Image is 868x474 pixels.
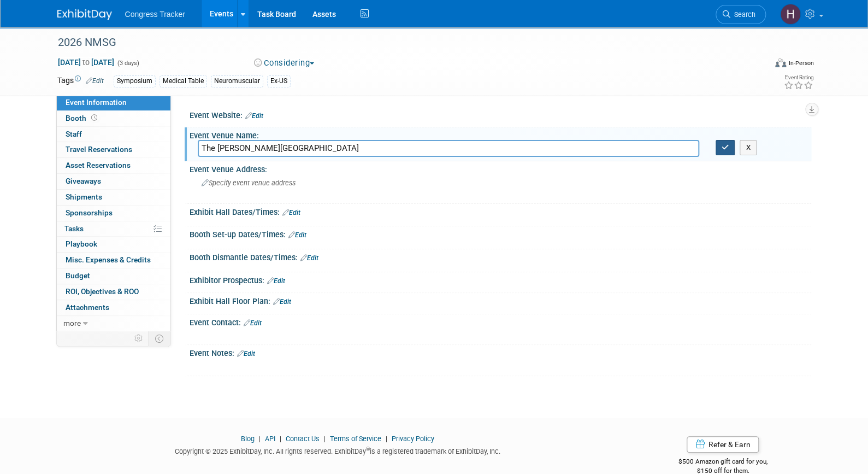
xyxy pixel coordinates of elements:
td: Personalize Event Tab Strip [129,331,149,346]
span: Staff [66,130,82,138]
div: Event Venue Name: [190,127,811,141]
div: Event Contact: [190,314,811,329]
a: Privacy Policy [392,435,434,443]
img: ExhibitDay [57,9,112,20]
a: Asset Reservations [57,158,170,173]
sup: ® [366,446,370,452]
a: Refer & Earn [687,436,759,453]
a: API [265,435,275,443]
a: Budget [57,268,170,284]
span: (3 days) [116,60,139,67]
td: Toggle Event Tabs [148,331,170,346]
img: Format-Inperson.png [775,58,786,67]
span: | [383,435,390,443]
div: 2026 NMSG [54,33,749,52]
a: Edit [288,231,306,239]
span: Sponsorships [66,208,113,217]
span: Budget [66,271,90,280]
span: | [321,435,328,443]
div: Event Notes: [190,345,811,359]
div: Exhibit Hall Floor Plan: [190,293,811,307]
a: Contact Us [286,435,320,443]
span: Travel Reservations [66,145,132,154]
div: In-Person [788,59,813,67]
span: Attachments [66,303,109,312]
div: Event Website: [190,107,811,121]
a: Edit [282,209,300,216]
a: Blog [241,435,255,443]
a: Giveaways [57,174,170,189]
span: Giveaways [66,177,101,185]
a: more [57,316,170,331]
span: Event Information [66,98,127,107]
a: Travel Reservations [57,142,170,157]
span: Misc. Expenses & Credits [66,255,151,264]
span: to [81,58,91,67]
a: ROI, Objectives & ROO [57,284,170,300]
div: Ex-US [267,75,291,87]
a: Tasks [57,221,170,237]
a: Terms of Service [330,435,381,443]
span: more [63,319,81,327]
span: | [277,435,284,443]
a: Shipments [57,190,170,205]
a: Edit [86,77,104,85]
a: Edit [245,112,263,120]
span: Specify event venue address [202,179,296,187]
span: | [256,435,263,443]
a: Edit [300,254,318,262]
span: Booth [66,114,99,122]
span: Search [730,10,755,19]
div: Medical Table [160,75,207,87]
a: Booth [57,111,170,126]
a: Attachments [57,300,170,315]
a: Event Information [57,95,170,110]
a: Edit [237,350,255,358]
a: Edit [244,319,262,327]
span: Tasks [64,224,84,233]
div: Booth Set-up Dates/Times: [190,226,811,241]
button: X [740,140,757,155]
div: Booth Dismantle Dates/Times: [190,249,811,264]
a: Staff [57,127,170,142]
span: Congress Tracker [125,10,185,19]
button: Considering [250,57,318,69]
div: Copyright © 2025 ExhibitDay, Inc. All rights reserved. ExhibitDay is a registered trademark of Ex... [57,444,619,457]
a: Sponsorships [57,206,170,221]
span: Asset Reservations [66,161,131,169]
div: Symposium [114,75,156,87]
div: Event Format [701,57,814,73]
a: Search [716,5,766,24]
td: Tags [57,75,104,87]
div: Neuromuscular [211,75,263,87]
a: Misc. Expenses & Credits [57,253,170,268]
div: Exhibit Hall Dates/Times: [190,204,811,218]
a: Edit [267,277,285,285]
div: Event Rating [783,75,813,80]
div: Exhibitor Prospectus: [190,272,811,286]
a: Edit [273,298,291,306]
span: Booth not reserved yet [89,114,99,122]
a: Playbook [57,237,170,252]
span: Shipments [66,192,102,201]
div: Event Venue Address: [190,161,811,175]
img: Heather Jones [780,4,801,25]
span: ROI, Objectives & ROO [66,287,139,296]
span: Playbook [66,239,97,248]
span: [DATE] [DATE] [57,57,115,67]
